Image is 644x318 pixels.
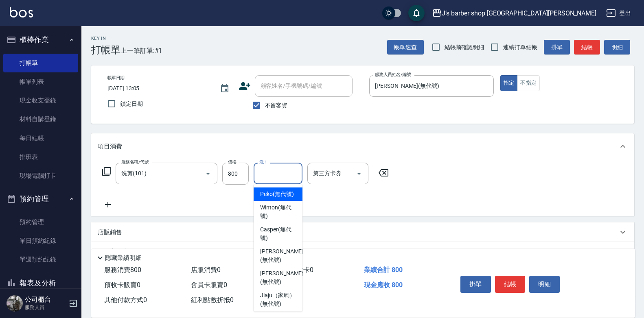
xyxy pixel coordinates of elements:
p: 隱藏業績明細 [105,254,142,262]
input: YYYY/MM/DD hh:mm [107,82,212,95]
button: 明細 [604,40,630,55]
a: 現金收支登錄 [3,91,78,110]
a: 每日結帳 [3,129,78,148]
button: 結帳 [495,276,526,293]
a: 現場電腦打卡 [3,166,78,185]
label: 帳單日期 [107,75,125,81]
a: 單週預約紀錄 [3,250,78,269]
img: Person [7,295,23,311]
button: 登出 [603,6,634,21]
a: 預約管理 [3,213,78,231]
span: 其他付款方式 0 [104,296,147,304]
button: Choose date, selected date is 2025-10-12 [215,79,234,98]
span: 連續打單結帳 [503,43,537,52]
span: 預收卡販賣 0 [104,281,140,289]
button: 預約管理 [3,188,78,209]
span: 上一筆訂單:#1 [120,46,162,56]
span: 業績合計 800 [364,266,403,274]
button: Open [353,167,366,180]
button: save [408,5,425,21]
button: 帳單速查 [387,40,424,55]
span: 會員卡販賣 0 [191,281,227,289]
span: Casper (無代號) [260,225,296,242]
h3: 打帳單 [91,44,120,56]
a: 打帳單 [3,54,78,72]
span: 現金應收 800 [364,281,403,289]
button: 結帳 [574,40,600,55]
p: 服務人員 [25,304,66,311]
span: 結帳前確認明細 [445,43,484,52]
label: 服務人員姓名/編號 [375,72,411,78]
button: J’s barber shop [GEOGRAPHIC_DATA][PERSON_NAME] [429,5,600,22]
span: 店販消費 0 [191,266,221,274]
span: Winton (無代號) [260,203,296,220]
span: 服務消費 800 [104,266,141,274]
a: 材料自購登錄 [3,110,78,129]
span: [PERSON_NAME] (無代號) [260,247,303,264]
span: 紅利點數折抵 0 [191,296,234,304]
button: 指定 [500,75,518,91]
h2: Key In [91,36,120,41]
div: J’s barber shop [GEOGRAPHIC_DATA][PERSON_NAME] [442,8,596,18]
a: 排班表 [3,148,78,166]
div: 預收卡販賣 [91,242,634,261]
label: 服務名稱/代號 [121,159,149,165]
span: [PERSON_NAME] (無代號) [260,269,303,286]
span: Jiaju（家駒） (無代號) [260,291,296,308]
button: Open [202,167,215,180]
img: Logo [10,7,33,17]
button: 不指定 [517,75,540,91]
span: 鎖定日期 [120,100,143,108]
h5: 公司櫃台 [25,296,66,304]
div: 店販銷售 [91,222,634,242]
button: 掛單 [460,276,491,293]
span: 不留客資 [265,101,288,110]
button: 掛單 [544,40,570,55]
p: 項目消費 [98,142,122,151]
button: 報表及分析 [3,272,78,294]
p: 預收卡販賣 [98,248,128,256]
a: 單日預約紀錄 [3,231,78,250]
label: 洗-1 [259,159,267,165]
p: 店販銷售 [98,228,122,237]
div: 項目消費 [91,133,634,159]
button: 櫃檯作業 [3,29,78,50]
label: 價格 [228,159,237,165]
a: 帳單列表 [3,72,78,91]
span: Peko (無代號) [260,190,294,198]
button: 明細 [529,276,560,293]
